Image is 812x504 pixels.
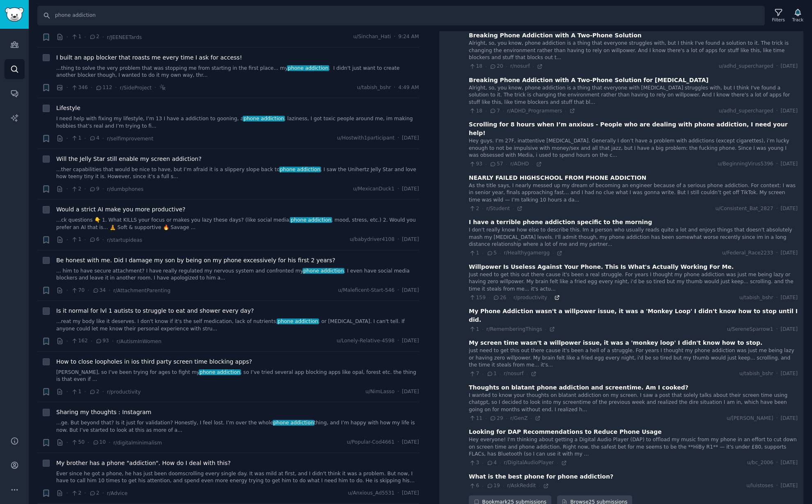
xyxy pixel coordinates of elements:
span: 1 [469,326,479,333]
span: 9 [89,186,99,193]
div: Just need to get this out there cause it's been a real struggle. For years I thought my phone add... [469,271,798,293]
span: · [776,160,778,168]
span: · [67,33,68,41]
a: I built an app blocker that roasts me every time I ask for access! [56,53,242,62]
span: · [482,371,483,377]
span: u/Sinchan_Hati [353,33,391,41]
div: My Phone Addiction wasn't a willpower issue, it was a 'Monkey Loop' I didn't know how to stop unt... [469,307,798,324]
span: How to close loopholes in ios third party screen time blocking apps? [56,357,252,366]
span: u/SereneSparrow1 [727,326,773,333]
span: · [776,459,778,467]
span: 2 [469,205,479,213]
span: [DATE] [781,250,798,257]
a: ...reat my body like it deserves. I don't know if it's the self medication, lack of nutrients,pho... [56,318,419,332]
span: phone addiction [290,217,332,223]
span: · [84,134,86,143]
span: 3 [469,459,479,467]
span: r/SideProject [120,85,152,91]
span: u/bc_2006 [747,459,773,467]
span: Lifestyle [56,104,80,112]
a: Will the Jelly Star still enable my screen addiction? [56,155,202,163]
a: Sharing my thoughts : Instagram [56,408,151,417]
span: [DATE] [781,482,798,490]
span: u/Federal_Race2233 [722,250,773,257]
span: 1 [71,236,81,243]
span: · [115,83,117,92]
span: r/digitalminimalism [113,440,162,446]
a: ...ther capabilities that would be nice to have, but I’m afraid it is a slippery slope back topho... [56,166,419,181]
a: ...ck questions 👇 1. What KILLS your focus or makes you lazy these days? (like social media,phone... [56,217,419,231]
span: · [397,186,399,193]
span: phone addiction [243,116,284,121]
div: just need to get this out there cause it's been a hell of a struggle. For years I thought my phon... [469,347,798,369]
span: 159 [469,294,486,302]
img: GummySearch logo [5,7,24,22]
a: ... him to have secure attachment? I have really regulated my nervous system and confronted mypho... [56,268,419,282]
span: · [776,326,778,333]
span: [DATE] [781,370,798,378]
span: [DATE] [781,63,798,70]
span: · [776,63,778,70]
input: Search Keyword [37,6,765,25]
span: r/Advice [107,490,127,496]
span: · [532,161,533,167]
span: [DATE] [402,337,419,345]
a: Is it normal for lvl 1 autists to struggle to eat and shower every day? [56,307,254,315]
span: · [84,185,86,193]
span: r/JEENEETards [107,34,142,40]
div: Alright, so, you know, phone addiction is a thing that everyone with [MEDICAL_DATA] struggles wit... [469,85,798,106]
span: u/tabish_bshr [739,370,773,378]
a: Be honest with me. Did I damage my son by being on my phone excessively for his first 2 years? [56,256,335,265]
span: · [776,482,778,490]
span: r/productivity [107,389,140,395]
span: · [530,415,532,421]
div: Hey guys. I’m 27F, inattentive [MEDICAL_DATA]. Generally I don’t have a problem with addictions (... [469,137,798,159]
span: · [500,460,501,466]
span: u/NimLasso [365,388,395,396]
span: · [102,387,104,396]
span: 29 [489,415,503,422]
span: · [397,439,399,446]
span: · [776,108,778,115]
div: Looking for DAP Recommendations to Reduce Phone Usage [469,428,662,436]
span: [DATE] [781,108,798,115]
span: · [397,388,399,396]
a: My brother has a phone "addiction". How do I deal with this? [56,459,231,467]
span: 112 [95,84,112,92]
span: 5 [486,250,497,257]
span: u/tabish_bshr [357,84,391,92]
span: · [67,286,68,295]
span: · [545,326,546,332]
span: 57 [489,160,503,168]
span: · [397,287,399,294]
span: 1 [486,370,497,378]
div: Track [792,17,803,23]
span: r/selfimprovement [107,136,153,142]
span: · [482,326,483,332]
a: ...ge. But beyond that? Is it just for validation? Honestly, I feel lost. I’m over the wholephone... [56,419,419,434]
div: I wanted to know your thoughts on blatant addiction on my screen. I saw a post that solely talks ... [469,392,798,414]
div: Filters [772,17,785,23]
span: 6 [469,482,479,490]
span: · [533,64,534,69]
span: phone addiction [273,420,314,426]
span: 20 [489,63,503,70]
span: · [776,250,778,257]
span: · [397,337,399,345]
span: · [67,489,68,497]
span: · [87,286,89,295]
span: 4:49 AM [398,84,419,92]
span: u/adhd_supercharged [719,63,773,70]
span: [DATE] [402,135,419,142]
span: [DATE] [402,490,419,497]
span: · [67,134,68,143]
span: r/AttachmentParenting [113,288,170,293]
span: · [776,370,778,378]
span: · [557,460,558,466]
span: · [67,387,68,396]
span: 19 [486,482,500,490]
